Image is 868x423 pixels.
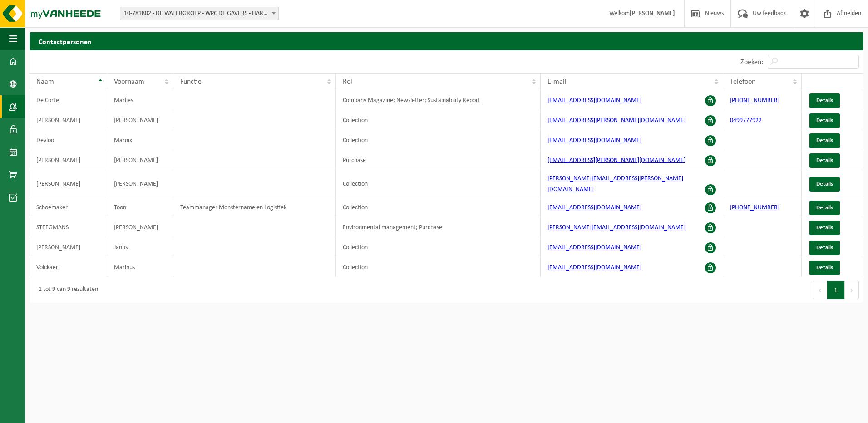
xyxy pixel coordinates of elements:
[813,281,827,299] button: Previous
[816,265,833,271] span: Details
[547,224,686,231] a: [PERSON_NAME][EMAIL_ADDRESS][DOMAIN_NAME]
[816,118,833,123] span: Details
[827,281,845,299] button: 1
[809,93,840,108] a: Details
[30,110,107,130] td: [PERSON_NAME]
[107,110,173,130] td: [PERSON_NAME]
[547,157,686,164] a: [EMAIL_ADDRESS][PERSON_NAME][DOMAIN_NAME]
[730,117,762,124] a: 0499777922
[809,221,840,235] a: Details
[547,97,641,104] a: [EMAIL_ADDRESS][DOMAIN_NAME]
[816,205,833,211] span: Details
[547,204,641,211] a: [EMAIL_ADDRESS][DOMAIN_NAME]
[343,78,352,85] span: Rol
[547,137,641,144] a: [EMAIL_ADDRESS][DOMAIN_NAME]
[107,130,173,150] td: Marnix
[107,90,173,110] td: Marlies
[107,217,173,237] td: [PERSON_NAME]
[336,130,541,150] td: Collection
[336,257,541,277] td: Collection
[730,204,779,211] a: [PHONE_NUMBER]
[630,10,675,17] strong: [PERSON_NAME]
[107,257,173,277] td: Marinus
[114,78,144,85] span: Voornaam
[809,133,840,148] a: Details
[336,237,541,257] td: Collection
[180,78,202,85] span: Functie
[336,110,541,130] td: Collection
[816,225,833,231] span: Details
[809,177,840,192] a: Details
[547,78,567,85] span: E-mail
[120,7,278,20] span: 10-781802 - DE WATERGROEP - WPC DE GAVERS - HARELBEKE
[30,32,863,50] h2: Contactpersonen
[547,264,641,271] a: [EMAIL_ADDRESS][DOMAIN_NAME]
[816,98,833,103] span: Details
[809,153,840,168] a: Details
[30,257,107,277] td: Volckaert
[30,197,107,217] td: Schoemaker
[34,282,98,298] div: 1 tot 9 van 9 resultaten
[30,217,107,237] td: STEEGMANS
[336,197,541,217] td: Collection
[107,197,173,217] td: Toon
[845,281,859,299] button: Next
[336,170,541,197] td: Collection
[730,78,755,85] span: Telefoon
[336,90,541,110] td: Company Magazine; Newsletter; Sustainability Report
[809,241,840,255] a: Details
[740,59,763,66] label: Zoeken:
[816,157,833,163] span: Details
[30,150,107,170] td: [PERSON_NAME]
[336,150,541,170] td: Purchase
[547,244,641,251] a: [EMAIL_ADDRESS][DOMAIN_NAME]
[107,150,173,170] td: [PERSON_NAME]
[107,237,173,257] td: Janus
[336,217,541,237] td: Environmental management; Purchase
[730,97,779,104] a: [PHONE_NUMBER]
[809,201,840,215] a: Details
[173,197,336,217] td: Teammanager Monstername en Logistiek
[36,78,54,85] span: Naam
[809,261,840,275] a: Details
[809,113,840,128] a: Details
[816,181,833,187] span: Details
[30,237,107,257] td: [PERSON_NAME]
[547,175,683,193] a: [PERSON_NAME][EMAIL_ADDRESS][PERSON_NAME][DOMAIN_NAME]
[816,245,833,251] span: Details
[816,138,833,143] span: Details
[547,117,686,124] a: [EMAIL_ADDRESS][PERSON_NAME][DOMAIN_NAME]
[30,170,107,197] td: [PERSON_NAME]
[30,130,107,150] td: Devloo
[120,7,279,20] span: 10-781802 - DE WATERGROEP - WPC DE GAVERS - HARELBEKE
[30,90,107,110] td: De Corte
[107,170,173,197] td: [PERSON_NAME]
